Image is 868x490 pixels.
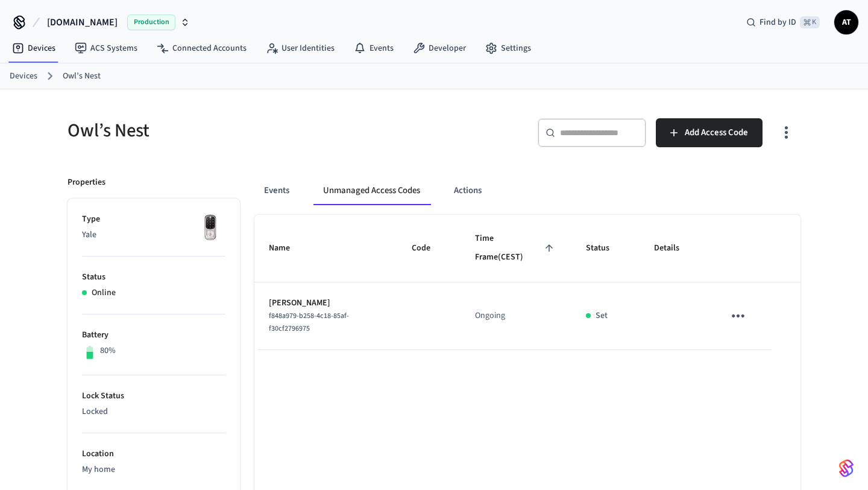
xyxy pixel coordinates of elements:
span: Name [269,239,306,258]
button: Unmanaged Access Codes [313,176,430,205]
span: Find by ID [759,16,796,28]
p: Location [82,448,225,460]
h5: Owl’s Nest [68,118,427,143]
p: Type [82,213,225,226]
button: Events [254,176,299,205]
span: Code [412,239,446,258]
p: Online [92,287,116,299]
span: Status [586,239,625,258]
div: ant example [254,176,800,205]
span: Details [654,239,695,258]
p: Locked [82,406,225,418]
a: Devices [10,70,37,83]
a: Events [344,37,403,59]
a: User Identities [256,37,344,59]
span: f848a979-b258-4c18-85af-f30cf2796975 [269,311,349,334]
a: Connected Accounts [147,37,256,59]
p: Status [82,271,225,284]
span: Add Access Code [685,125,748,141]
p: Lock Status [82,390,225,402]
table: sticky table [254,215,800,350]
a: Settings [476,37,541,59]
a: Owl’s Nest [63,70,101,83]
button: AT [834,10,858,34]
div: Find by ID⌘ K [737,11,829,33]
td: Ongoing [461,282,571,350]
p: My home [82,463,225,476]
button: Actions [444,176,491,205]
span: Production [127,14,175,30]
span: ⌘ K [800,16,820,28]
a: Developer [403,37,476,59]
img: Yale Assure Touchscreen Wifi Smart Lock, Satin Nickel, Front [195,213,225,243]
img: SeamLogoGradient.69752ec5.svg [839,459,854,478]
p: Battery [82,329,225,342]
p: Yale [82,229,225,241]
span: Time Frame(CEST) [475,229,557,267]
span: AT [835,11,857,33]
p: [PERSON_NAME] [269,297,383,310]
a: ACS Systems [65,37,147,59]
button: Add Access Code [656,118,763,147]
p: Set [596,310,608,322]
span: [DOMAIN_NAME] [47,15,118,30]
p: Properties [68,176,105,189]
a: Devices [2,37,65,59]
p: 80% [100,345,116,357]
